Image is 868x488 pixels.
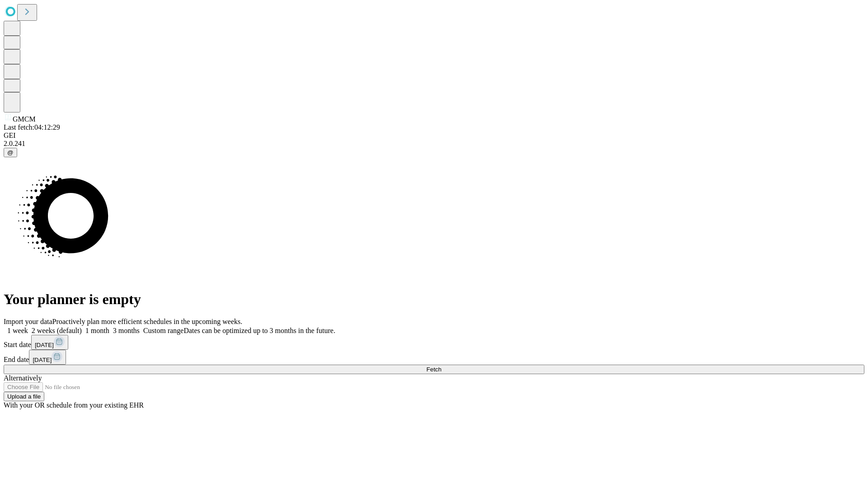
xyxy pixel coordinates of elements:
[4,392,44,401] button: Upload a file
[4,140,864,148] div: 2.0.241
[4,374,42,382] span: Alternatively
[4,318,52,325] span: Import your data
[52,318,242,325] span: Proactively plan more efficient schedules in the upcoming weeks.
[143,327,184,334] span: Custom range
[4,291,864,308] h1: Your planner is empty
[4,365,864,374] button: Fetch
[7,327,28,334] span: 1 week
[31,335,68,350] button: [DATE]
[4,131,864,140] div: GEI
[7,149,14,156] span: @
[184,327,335,334] span: Dates can be optimized up to 3 months in the future.
[4,350,864,365] div: End date
[35,342,54,348] span: [DATE]
[33,357,52,363] span: [DATE]
[85,327,109,334] span: 1 month
[4,123,60,131] span: Last fetch: 04:12:29
[4,401,144,409] span: With your OR schedule from your existing EHR
[13,115,36,123] span: GMCM
[113,327,140,334] span: 3 months
[426,366,441,373] span: Fetch
[32,327,82,334] span: 2 weeks (default)
[29,350,66,365] button: [DATE]
[4,335,864,350] div: Start date
[4,148,17,157] button: @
